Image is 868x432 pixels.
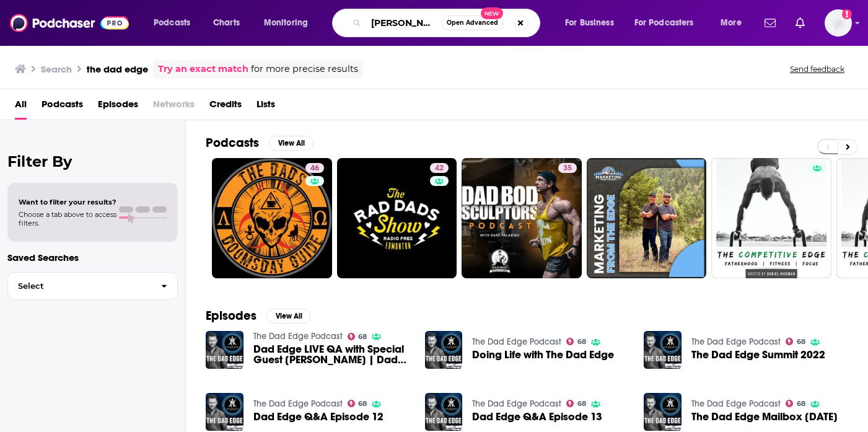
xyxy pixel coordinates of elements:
[253,331,343,342] a: The Dad Edge Podcast
[558,163,577,173] a: 35
[253,344,410,365] span: Dad Edge LIVE QA with Special Guest [PERSON_NAME] | Dad Edge Live QA Mastermind
[264,14,308,32] span: Monitoring
[206,308,311,324] a: EpisodesView All
[425,331,463,369] img: Doing Life with The Dad Edge
[462,158,582,278] a: 35
[348,333,367,340] a: 68
[842,9,852,19] svg: Add a profile image
[786,338,805,345] a: 68
[691,412,838,422] a: The Dad Edge Mailbox January 2021
[825,9,852,37] span: Logged in as megcassidy
[206,135,313,151] a: PodcastsView All
[712,13,757,33] button: open menu
[644,331,682,369] img: The Dad Edge Summit 2022
[98,94,138,120] a: Episodes
[8,282,151,290] span: Select
[691,412,838,422] span: The Dad Edge Mailbox [DATE]
[577,339,586,345] span: 68
[145,13,206,33] button: open menu
[634,14,694,32] span: For Podcasters
[797,339,805,345] span: 68
[19,210,116,227] span: Choose a tab above to access filters.
[251,62,358,76] span: for more precise results
[556,13,629,33] button: open menu
[305,163,324,173] a: 46
[7,272,178,300] button: Select
[348,400,367,407] a: 68
[691,399,781,409] a: The Dad Edge Podcast
[310,162,319,175] span: 46
[42,94,83,120] a: Podcasts
[87,63,148,75] h3: the dad edge
[786,64,848,74] button: Send feedback
[760,12,781,33] a: Show notifications dropdown
[366,13,441,33] input: Search podcasts, credits, & more...
[15,94,27,120] a: All
[10,11,129,35] img: Podchaser - Follow, Share and Rate Podcasts
[435,162,444,175] span: 42
[255,13,324,33] button: open menu
[253,399,343,409] a: The Dad Edge Podcast
[253,412,384,422] a: Dad Edge Q&A Episode 12
[206,308,256,324] h2: Episodes
[206,331,243,369] img: Dad Edge LIVE QA with Special Guest Ethan Hagner | Dad Edge Live QA Mastermind
[825,9,852,37] img: User Profile
[447,20,498,26] span: Open Advanced
[41,63,72,75] h3: Search
[691,337,781,347] a: The Dad Edge Podcast
[212,158,332,278] a: 46
[481,7,503,19] span: New
[7,152,178,170] h2: Filter By
[253,344,410,365] a: Dad Edge LIVE QA with Special Guest Ethan Hagner | Dad Edge Live QA Mastermind
[577,401,586,407] span: 68
[256,94,275,120] a: Lists
[566,338,586,345] a: 68
[626,13,712,33] button: open menu
[825,9,852,37] button: Show profile menu
[269,136,313,151] button: View All
[337,158,457,278] a: 42
[563,162,572,175] span: 35
[472,412,602,422] a: Dad Edge Q&A Episode 13
[154,14,190,32] span: Podcasts
[472,399,561,409] a: The Dad Edge Podcast
[691,350,825,360] a: The Dad Edge Summit 2022
[158,62,248,76] a: Try an exact match
[472,350,614,360] a: Doing Life with The Dad Edge
[566,400,586,407] a: 68
[358,334,367,340] span: 68
[7,252,178,263] p: Saved Searches
[266,309,311,324] button: View All
[425,393,463,431] img: Dad Edge Q&A Episode 13
[721,14,742,32] span: More
[786,400,805,407] a: 68
[644,393,682,431] img: The Dad Edge Mailbox January 2021
[441,15,504,30] button: Open AdvancedNew
[565,14,614,32] span: For Business
[430,163,449,173] a: 42
[797,401,805,407] span: 68
[19,198,116,206] span: Want to filter your results?
[358,401,367,407] span: 68
[153,94,195,120] span: Networks
[206,393,243,431] img: Dad Edge Q&A Episode 12
[472,337,561,347] a: The Dad Edge Podcast
[209,94,242,120] a: Credits
[791,12,810,33] a: Show notifications dropdown
[206,135,259,151] h2: Podcasts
